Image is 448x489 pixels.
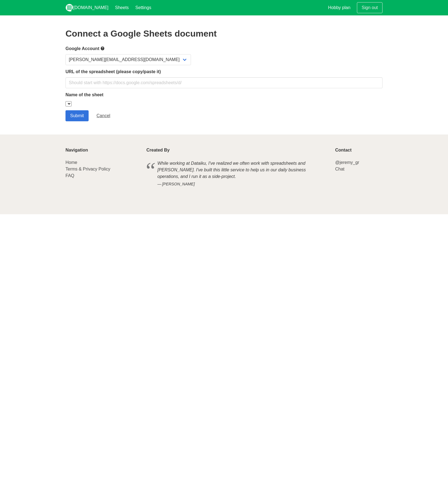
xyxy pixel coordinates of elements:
input: Should start with https://docs.google.com/spreadsheets/d/ [65,77,383,88]
cite: [PERSON_NAME] [157,181,318,187]
a: Cancel [92,110,115,121]
a: Sign out [357,2,383,13]
label: Google Account [65,45,383,52]
a: Home [65,160,77,165]
a: @jeremy_gr [335,160,359,165]
label: Name of the sheet [65,92,383,98]
a: Terms & Privacy Policy [65,167,110,171]
p: Navigation [65,148,140,153]
p: Contact [335,148,383,153]
input: Submit [65,110,89,121]
a: Chat [335,167,345,171]
h2: Connect a Google Sheets document [65,29,383,39]
a: FAQ [65,173,74,178]
blockquote: While working at Dataiku, I've realized we often work with spreadsheets and [PERSON_NAME]. I've b... [146,159,329,188]
label: URL of the spreadsheet (please copy/paste it) [65,68,383,75]
p: Created By [146,148,329,153]
img: logo_v2_white.png [65,4,73,12]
